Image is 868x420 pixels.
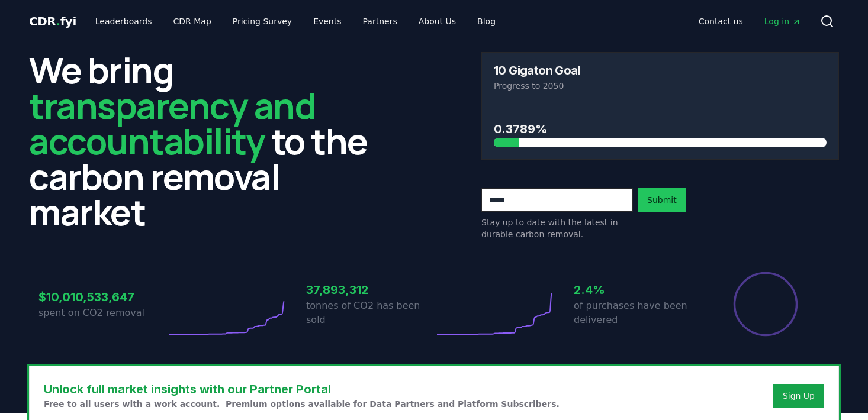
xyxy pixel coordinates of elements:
[783,390,815,402] a: Sign Up
[44,380,560,398] h3: Unlock full market insights with our Partner Portal
[56,14,60,28] span: .
[638,188,686,212] button: Submit
[494,120,827,138] h3: 0.3789%
[29,13,76,30] a: CDR.fyi
[755,11,811,32] a: Log in
[86,11,505,32] nav: Main
[29,14,76,28] span: CDR fyi
[306,299,434,327] p: tonnes of CO2 has been sold
[306,281,434,299] h3: 37,893,312
[773,384,824,408] button: Sign Up
[29,81,315,165] span: transparency and accountability
[353,11,407,32] a: Partners
[86,11,162,32] a: Leaderboards
[44,398,560,410] p: Free to all users with a work account. Premium options available for Data Partners and Platform S...
[223,11,301,32] a: Pricing Survey
[304,11,351,32] a: Events
[689,11,753,32] a: Contact us
[164,11,221,32] a: CDR Map
[38,288,166,306] h3: $10,010,533,647
[481,217,633,240] p: Stay up to date with the latest in durable carbon removal.
[29,52,387,230] h2: We bring to the carbon removal market
[494,80,827,92] p: Progress to 2050
[764,15,801,27] span: Log in
[574,281,702,299] h3: 2.4%
[409,11,465,32] a: About Us
[38,306,166,320] p: spent on CO2 removal
[494,64,580,76] h3: 10 Gigaton Goal
[689,11,811,32] nav: Main
[468,11,505,32] a: Blog
[574,299,702,327] p: of purchases have been delivered
[732,271,799,337] div: Percentage of sales delivered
